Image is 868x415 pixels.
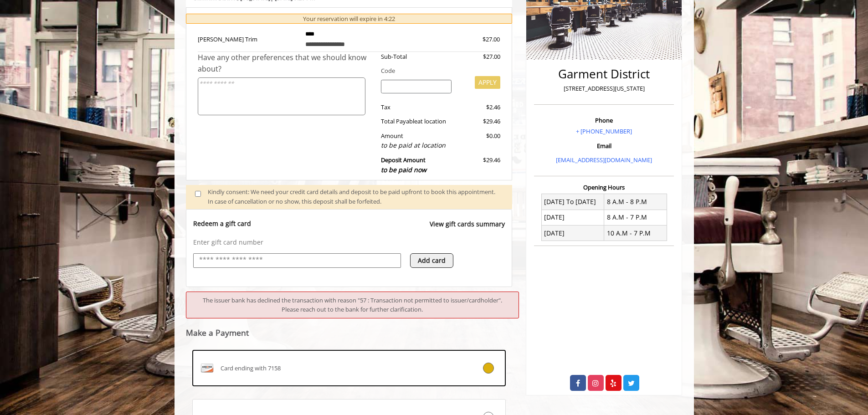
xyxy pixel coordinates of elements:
label: Make a Payment [186,328,249,337]
h3: Phone [536,117,672,123]
div: Tax [374,102,458,112]
img: DISCOVER [200,361,214,375]
p: [STREET_ADDRESS][US_STATE] [536,84,672,93]
b: Deposit Amount [381,156,426,174]
div: $27.00 [450,35,500,44]
p: Enter gift card number [193,238,505,247]
a: + [PHONE_NUMBER] [576,127,632,135]
div: The issuer bank has declined the transaction with reason "57 : Transaction not permitted to issue... [186,292,519,319]
p: Redeem a gift card [193,219,251,228]
h3: Opening Hours [534,184,674,190]
div: $29.46 [458,117,500,126]
div: $2.46 [458,102,500,112]
div: to be paid at location [381,140,452,150]
span: at location [417,117,446,125]
div: Your reservation will expire in 4:22 [186,14,513,24]
a: View gift cards summary [430,219,505,238]
h2: Garment District [536,67,672,81]
div: Code [374,66,500,76]
div: $29.46 [458,155,500,175]
div: Total Payable [374,117,458,126]
td: 10 A.M - 7 P.M [604,225,667,241]
span: Card ending with 7158 [221,364,281,373]
td: [DATE] [541,210,604,225]
div: Amount [374,131,458,151]
td: 8 A.M - 8 P.M [604,194,667,210]
td: [DATE] [541,225,604,241]
div: Have any other preferences that we should know about? [198,52,375,75]
span: to be paid now [381,165,426,174]
button: Add card [410,253,453,268]
div: Sub-Total [374,52,458,61]
td: 8 A.M - 7 P.M [604,210,667,225]
button: APPLY [475,76,500,89]
div: $27.00 [458,52,500,61]
a: [EMAIL_ADDRESS][DOMAIN_NAME] [556,156,652,164]
h3: Email [536,143,672,149]
td: [PERSON_NAME] Trim [198,25,299,52]
div: $0.00 [458,131,500,151]
td: [DATE] To [DATE] [541,194,604,210]
div: Kindly consent: We need your credit card details and deposit to be paid upfront to book this appo... [208,187,503,206]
